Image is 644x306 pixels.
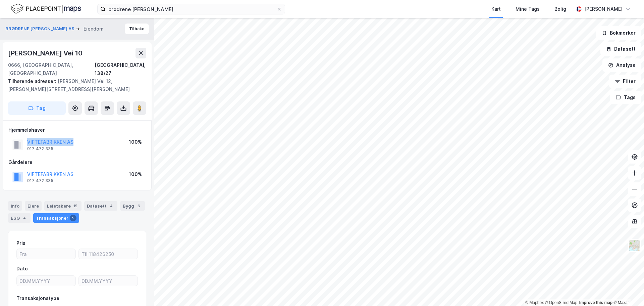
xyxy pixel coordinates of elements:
a: Mapbox [525,300,544,305]
div: 100% [129,138,142,146]
div: Kart [491,5,501,13]
div: [PERSON_NAME] Vei 12, [PERSON_NAME][STREET_ADDRESS][PERSON_NAME] [8,77,141,93]
img: Z [628,239,641,252]
button: Bokmerker [596,26,641,40]
a: Improve this map [579,300,612,305]
div: ESG [8,213,31,223]
div: [GEOGRAPHIC_DATA], 138/27 [95,61,146,77]
div: [PERSON_NAME] [584,5,623,13]
button: BRØDRENE [PERSON_NAME] AS [5,26,76,32]
button: Tags [610,91,641,104]
div: Gårdeiere [8,158,146,166]
button: Filter [609,75,641,88]
div: 6 [136,203,142,209]
div: 0666, [GEOGRAPHIC_DATA], [GEOGRAPHIC_DATA] [8,61,95,77]
input: Søk på adresse, matrikkel, gårdeiere, leietakere eller personer [106,4,277,14]
button: Analyse [602,58,641,72]
button: Tilbake [125,24,149,34]
span: Tilhørende adresser: [8,78,58,84]
div: 100% [129,170,142,178]
div: Eiere [25,201,42,211]
div: 5 [70,215,76,221]
button: Datasett [600,42,641,56]
button: Tag [8,101,66,115]
div: 917 472 335 [27,146,53,151]
input: DD.MM.YYYY [17,276,75,286]
div: 4 [108,203,115,209]
div: Eiendom [84,25,104,33]
div: Transaksjonstype [16,294,59,302]
div: Leietakere [44,201,82,211]
div: 15 [72,203,79,209]
input: Til 118426250 [79,249,138,259]
div: 4 [21,215,28,221]
input: DD.MM.YYYY [79,276,138,286]
a: OpenStreetMap [545,300,578,305]
div: Dato [16,265,28,273]
iframe: Chat Widget [610,274,644,306]
div: Datasett [84,201,117,211]
div: Bolig [554,5,566,13]
div: Bygg [120,201,145,211]
input: Fra [17,249,75,259]
div: Transaksjoner [33,213,79,223]
div: Info [8,201,22,211]
div: 917 472 335 [27,178,53,183]
div: Mine Tags [516,5,540,13]
div: Pris [16,239,25,247]
img: logo.f888ab2527a4732fd821a326f86c7f29.svg [11,3,81,15]
div: Hjemmelshaver [8,126,146,134]
div: [PERSON_NAME] Vei 10 [8,48,84,58]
